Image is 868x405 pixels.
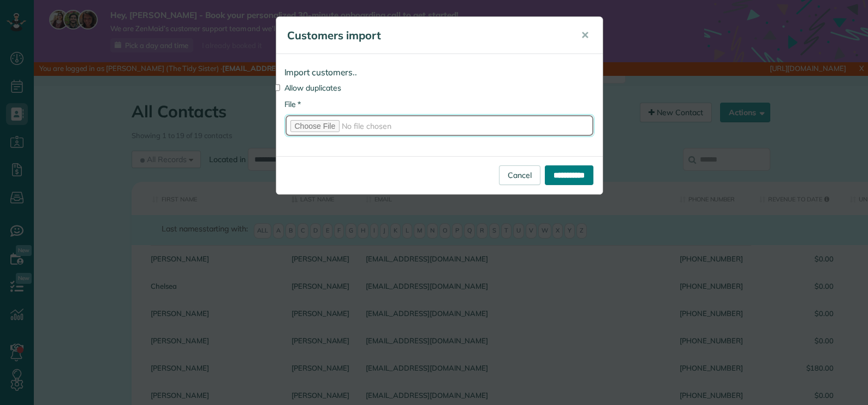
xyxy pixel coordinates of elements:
a: Cancel [499,165,540,185]
label: Allow duplicates [284,82,594,93]
h4: Import customers.. [284,68,594,77]
label: File [284,99,301,110]
span: ✕ [581,29,589,41]
input: Allow duplicates [274,84,281,91]
h5: Customers import [287,28,566,43]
